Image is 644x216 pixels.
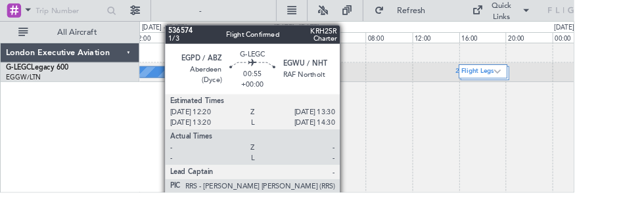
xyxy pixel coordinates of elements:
[554,77,562,83] img: arrow-gray.svg
[7,82,46,92] a: EGGW/LTN
[14,26,143,47] button: All Aircraft
[7,72,77,80] a: G-LEGCLegacy 600
[463,36,515,48] div: 12:00
[567,36,620,48] div: 20:00
[414,1,493,22] button: Refresh
[149,36,201,48] div: 12:00
[308,26,358,37] div: [DATE] - [DATE]
[523,1,602,22] button: Quick Links
[306,36,358,48] div: 00:00
[434,7,489,16] span: Refresh
[511,75,554,86] label: 2 Flight Legs
[201,36,254,48] div: 16:00
[358,36,411,48] div: 04:00
[515,36,568,48] div: 16:00
[7,72,35,80] span: G-LEGC
[40,2,116,22] input: Trip Number
[159,26,210,37] div: [DATE] - [DATE]
[410,36,463,48] div: 08:00
[34,32,139,41] span: All Aircraft
[253,36,306,48] div: 20:00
